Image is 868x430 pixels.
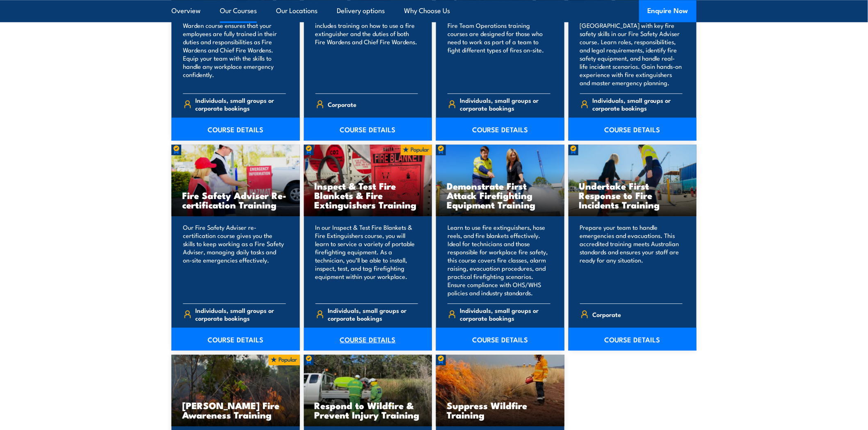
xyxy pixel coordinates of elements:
a: COURSE DETAILS [436,328,564,351]
span: Individuals, small groups or corporate bookings [328,306,418,322]
a: COURSE DETAILS [569,118,697,140]
a: COURSE DETAILS [171,118,300,140]
p: Our Fire Combo Awareness Day includes training on how to use a fire extinguisher and the duties o... [315,13,418,87]
h3: Suppress Wildfire Training [447,401,554,419]
h3: Demonstrate First Attack Firefighting Equipment Training [447,181,554,209]
span: Individuals, small groups or corporate bookings [196,96,286,112]
a: COURSE DETAILS [171,328,300,351]
h3: Respond to Wildfire & Prevent Injury Training [315,401,422,419]
a: COURSE DETAILS [304,328,432,351]
span: Individuals, small groups or corporate bookings [460,96,550,112]
span: Corporate [592,308,621,321]
p: Our Fire Safety Adviser re-certification course gives you the skills to keep working as a Fire Sa... [183,223,286,297]
p: Our nationally accredited Conduct Fire Team Operations training courses are designed for those wh... [448,13,550,87]
p: Prepare your team to handle emergencies and evacuations. This accredited training meets Australia... [580,223,683,297]
a: COURSE DETAILS [569,328,697,351]
p: Equip your team in [GEOGRAPHIC_DATA] with key fire safety skills in our Fire Safety Adviser cours... [580,13,683,87]
span: Individuals, small groups or corporate bookings [460,306,550,322]
span: Individuals, small groups or corporate bookings [196,306,286,322]
span: Individuals, small groups or corporate bookings [592,96,683,112]
h3: Undertake First Response to Fire Incidents Training [579,181,686,209]
h3: Inspect & Test Fire Blankets & Fire Extinguishers Training [315,181,422,209]
a: COURSE DETAILS [436,118,564,140]
p: Learn to use fire extinguishers, hose reels, and fire blankets effectively. Ideal for technicians... [448,223,550,297]
a: COURSE DETAILS [304,118,432,140]
p: In our Inspect & Test Fire Blankets & Fire Extinguishers course, you will learn to service a vari... [315,223,418,297]
h3: Fire Safety Adviser Re-certification Training [182,190,289,209]
span: Corporate [328,98,356,111]
h3: [PERSON_NAME] Fire Awareness Training [182,401,289,419]
p: Our Fire Warden and Chief Fire Warden course ensures that your employees are fully trained in the... [183,13,286,87]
